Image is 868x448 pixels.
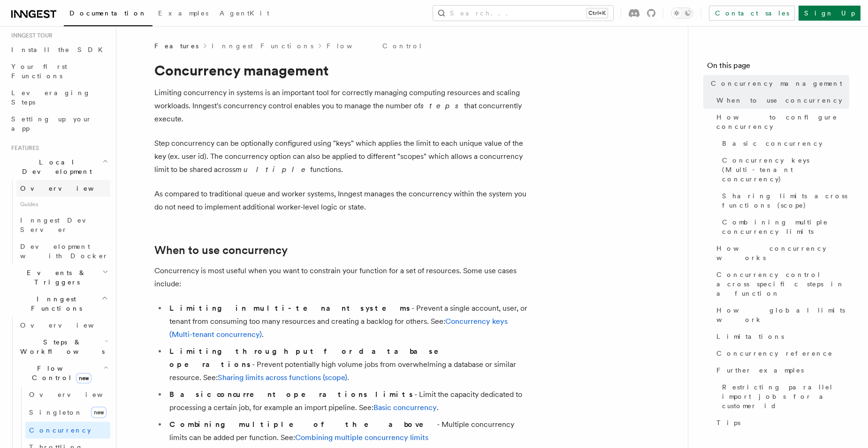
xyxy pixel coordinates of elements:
[8,291,110,317] button: Inngest Functions
[91,407,107,418] span: new
[8,58,110,84] a: Your first Functions
[16,360,110,386] button: Flow Controlnew
[713,302,849,328] a: How global limits work
[236,165,310,174] em: multiple
[8,41,110,58] a: Install the SDK
[76,373,91,383] span: new
[16,238,110,264] a: Development with Docker
[713,414,849,431] a: Tips
[8,268,102,287] span: Events & Triggers
[718,214,849,240] a: Combining multiple concurrency limits
[11,46,108,53] span: Install the SDK
[713,345,849,362] a: Concurrency reference
[167,388,530,414] li: - Limit the capacity dedicated to processing a certain job, for example an import pipeline. See: .
[16,334,110,360] button: Steps & Workflows
[8,144,39,152] span: Features
[154,187,530,214] p: As compared to traditional queue and worker systems, Inngest manages the concurrency within the s...
[722,156,849,184] span: Concurrency keys (Multi-tenant concurrency)
[433,6,613,21] button: Search...Ctrl+K
[716,349,833,358] span: Concurrency reference
[154,137,530,176] p: Step concurrency can be optionally configured using "keys" which applies the limit to each unique...
[11,115,92,132] span: Setting up your app
[722,382,849,411] span: Restricting parallel import jobs for a customer id
[716,96,842,105] span: When to use concurrency
[713,328,849,345] a: Limitations
[20,321,117,329] span: Overview
[158,9,208,17] span: Examples
[8,111,110,137] a: Setting up your app
[154,244,288,257] a: When to use concurrency
[713,92,849,109] a: When to use concurrency
[69,9,147,17] span: Documentation
[716,244,849,262] span: How concurrency works
[722,217,849,236] span: Combining multiple concurrency limits
[152,3,214,25] a: Examples
[16,212,110,238] a: Inngest Dev Server
[373,403,437,412] a: Basic concurrency
[20,243,108,260] span: Development with Docker
[713,266,849,302] a: Concurrency control across specific steps in a function
[718,187,849,214] a: Sharing limits across functions (scope)
[671,7,693,19] button: Toggle dark mode
[8,154,110,180] button: Local Development
[707,60,849,75] h4: On this page
[711,79,842,88] span: Concurrency management
[20,217,100,233] span: Inngest Dev Server
[716,366,804,375] span: Further examples
[713,109,849,135] a: How to configure concurrency
[169,390,414,399] strong: Basic concurrent operations limits
[169,420,437,429] strong: Combining multiple of the above
[20,185,117,192] span: Overview
[29,409,83,416] span: Singleton
[709,6,795,21] a: Contact sales
[8,294,101,313] span: Inngest Functions
[167,418,530,444] li: - Multiple concurrency limits can be added per function. See:
[716,418,740,427] span: Tips
[707,75,849,92] a: Concurrency management
[718,379,849,414] a: Restricting parallel import jobs for a customer id
[16,317,110,334] a: Overview
[218,373,347,382] a: Sharing limits across functions (scope)
[713,362,849,379] a: Further examples
[25,422,110,439] a: Concurrency
[8,157,102,176] span: Local Development
[169,304,411,313] strong: Limiting in multi-tenant systems
[25,386,110,403] a: Overview
[722,139,822,148] span: Basic concurrency
[154,264,530,291] p: Concurrency is most useful when you want to constrain your function for a set of resources. Some ...
[718,152,849,187] a: Concurrency keys (Multi-tenant concurrency)
[8,84,110,111] a: Leveraging Steps
[716,332,784,341] span: Limitations
[16,197,110,212] span: Guides
[29,426,91,434] span: Concurrency
[154,41,198,51] span: Features
[16,337,105,356] span: Steps & Workflows
[327,41,423,51] a: Flow Control
[716,306,849,324] span: How global limits work
[8,32,53,39] span: Inngest tour
[64,3,152,26] a: Documentation
[8,264,110,291] button: Events & Triggers
[716,112,849,131] span: How to configure concurrency
[718,135,849,152] a: Basic concurrency
[716,270,849,298] span: Concurrency control across specific steps in a function
[16,364,103,382] span: Flow Control
[722,191,849,210] span: Sharing limits across functions (scope)
[169,347,452,369] strong: Limiting throughput for database operations
[420,101,464,110] em: steps
[154,86,530,126] p: Limiting concurrency in systems is an important tool for correctly managing computing resources a...
[29,391,126,398] span: Overview
[214,3,275,25] a: AgentKit
[16,180,110,197] a: Overview
[25,403,110,422] a: Singletonnew
[212,41,313,51] a: Inngest Functions
[713,240,849,266] a: How concurrency works
[11,63,67,80] span: Your first Functions
[220,9,269,17] span: AgentKit
[8,180,110,264] div: Local Development
[167,302,530,341] li: - Prevent a single account, user, or tenant from consuming too many resources and creating a back...
[586,8,608,18] kbd: Ctrl+K
[167,345,530,384] li: - Prevent potentially high volume jobs from overwhelming a database or similar resource. See: .
[11,89,91,106] span: Leveraging Steps
[295,433,428,442] a: Combining multiple concurrency limits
